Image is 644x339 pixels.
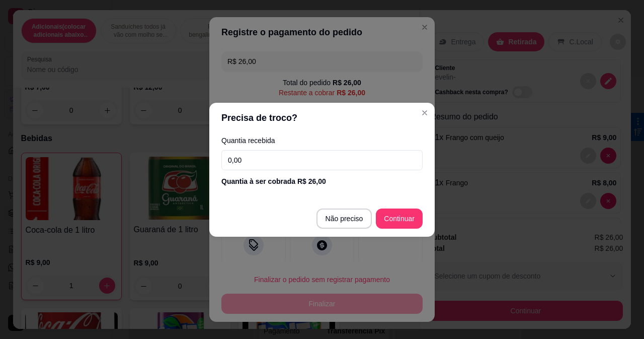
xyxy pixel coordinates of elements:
button: Não preciso [316,209,372,229]
div: Quantia à ser cobrada R$ 26,00 [221,176,423,186]
label: Quantia recebida [221,137,423,144]
button: Continuar [376,209,423,229]
button: Close [417,105,433,121]
header: Precisa de troco? [209,103,435,133]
